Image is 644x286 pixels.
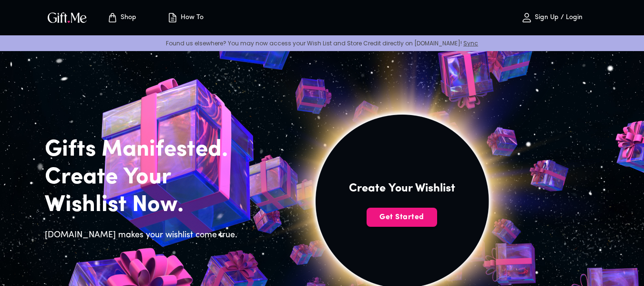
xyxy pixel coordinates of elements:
[95,2,148,33] button: Store page
[45,164,243,191] h2: Create Your
[118,14,136,22] p: Shop
[532,14,583,22] p: Sign Up / Login
[367,208,437,227] button: Get Started
[167,12,178,23] img: how-to.svg
[45,136,243,164] h2: Gifts Manifested.
[46,11,89,24] img: GiftMe Logo
[463,39,478,47] a: Sync
[45,191,243,219] h2: Wishlist Now.
[8,39,636,47] p: Found us elsewhere? You may now access your Wish List and Store Credit directly on [DOMAIN_NAME]!
[178,14,204,22] p: How To
[367,212,437,222] span: Get Started
[45,229,243,242] h6: [DOMAIN_NAME] makes your wishlist come true.
[504,2,600,33] button: Sign Up / Login
[45,12,90,23] button: GiftMe Logo
[349,181,455,196] h4: Create Your Wishlist
[159,2,212,33] button: How To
